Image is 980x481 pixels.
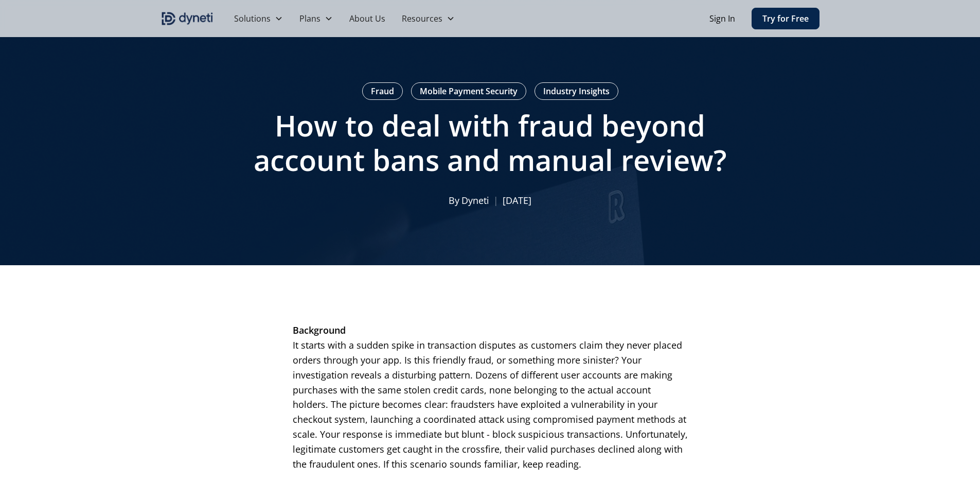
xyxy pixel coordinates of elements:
div: Fraud [371,85,394,97]
p: By [449,194,459,208]
h1: How to deal with fraud beyond account bans and manual review? [227,108,754,177]
div: Mobile Payment Security [420,85,518,97]
a: Try for Free [752,8,819,29]
p: Dyneti [461,194,489,208]
div: Industry Insights [543,85,610,97]
p: [DATE] [503,194,531,208]
a: home [161,10,213,27]
div: Solutions [226,8,291,29]
strong: Background [293,324,346,336]
div: Resources [402,12,442,25]
div: Plans [291,8,341,29]
p: | [493,194,498,208]
img: Dyneti indigo logo [161,10,213,27]
a: Sign In [709,12,735,25]
div: Plans [299,12,320,25]
div: Solutions [234,12,271,25]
